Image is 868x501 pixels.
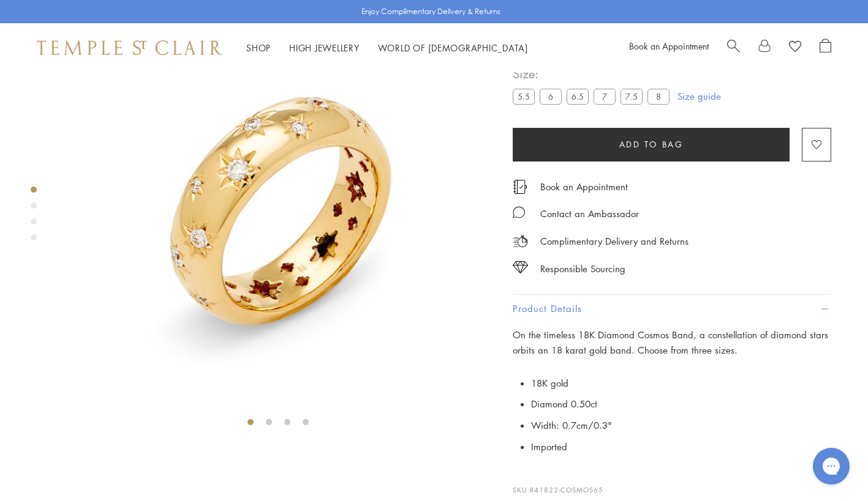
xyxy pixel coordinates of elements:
[37,40,222,55] img: Temple St. Clair
[540,89,562,104] label: 6
[621,89,643,104] label: 7.5
[531,419,612,431] span: Width: 0.7cm/0.3"
[594,89,616,104] label: 7
[531,440,567,453] span: Imported
[246,40,528,56] nav: Main navigation
[513,89,535,104] label: 5.5
[530,485,603,494] span: R41822-COSMOS65
[513,328,828,356] span: On the timeless 18K Diamond Cosmos Band, a constellation of diamond stars orbits an 18 karat gold...
[619,138,684,151] span: Add to bag
[289,42,360,54] a: High JewelleryHigh Jewellery
[540,234,689,249] p: Complimentary Delivery and Returns
[513,64,674,84] span: Size:
[513,206,525,218] img: MessageIcon-01_2.svg
[513,261,528,273] img: icon_sourcing.svg
[513,295,831,322] button: Product Details
[727,39,740,57] a: Search
[513,234,528,249] img: icon_delivery.svg
[820,39,831,57] a: Open Shopping Bag
[540,261,625,276] div: Responsible Sourcing
[378,42,528,54] a: World of [DEMOGRAPHIC_DATA]World of [DEMOGRAPHIC_DATA]
[807,443,856,489] iframe: Gorgias live chat messenger
[361,6,500,18] p: Enjoy Complimentary Delivery & Returns
[31,184,37,250] div: Product gallery navigation
[513,472,831,495] p: SKU:
[647,89,670,104] label: 8
[540,206,639,221] div: Contact an Ambassador
[567,89,589,104] label: 6.5
[531,377,568,389] span: 18K gold
[246,42,271,54] a: ShopShop
[513,128,790,161] button: Add to bag
[531,398,597,410] span: Diamond 0.50ct
[677,90,721,102] a: Size guide
[513,180,527,194] img: icon_appointment.svg
[789,39,801,57] a: View Wishlist
[629,40,709,52] a: Book an Appointment
[540,180,628,193] a: Book an Appointment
